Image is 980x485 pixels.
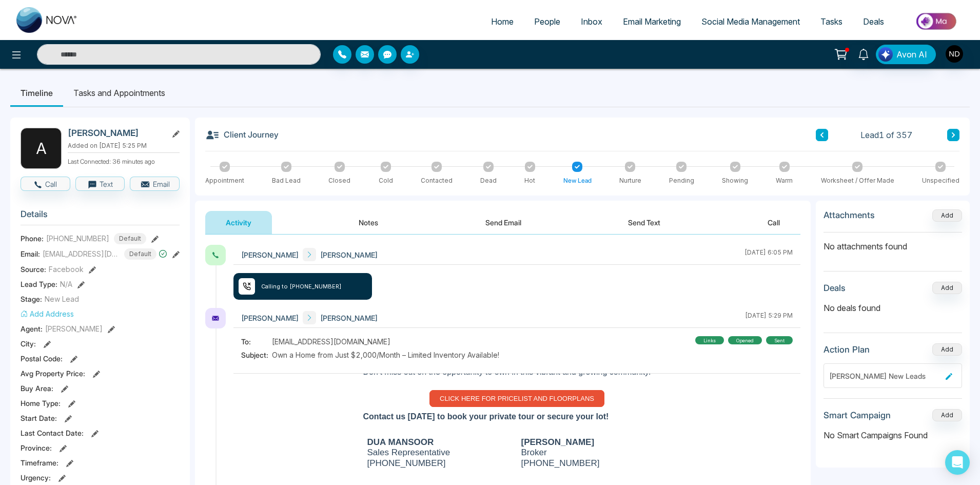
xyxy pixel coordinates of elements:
div: Opened [728,336,762,344]
span: N/A [60,279,72,289]
p: No attachments found [824,232,962,253]
img: Market-place.gif [899,10,974,33]
span: Start Date : [21,413,57,423]
span: [EMAIL_ADDRESS][DOMAIN_NAME] [43,248,120,259]
span: Lead Type: [21,279,57,289]
button: Notes [338,211,399,234]
span: To: [241,336,272,347]
div: New Lead [563,176,592,185]
div: Contacted [421,176,453,185]
div: [DATE] 5:29 PM [745,311,793,324]
p: Last Connected: 36 minutes ago [68,155,180,166]
div: Pending [669,176,694,185]
h3: Attachments [824,210,875,220]
span: Email Marketing [623,16,681,27]
span: Avg Property Price : [21,368,85,379]
a: Home [481,12,524,31]
h3: Smart Campaign [824,410,891,420]
span: Own a Home from Just $2,000/Month – Limited Inventory Available! [272,350,499,360]
div: Dead [480,176,497,185]
span: Add [932,210,962,219]
button: Add Address [21,308,74,319]
div: [DATE] 6:05 PM [744,248,793,261]
span: Email: [21,248,40,259]
span: [PERSON_NAME] [320,249,378,260]
span: [PERSON_NAME] [45,323,103,334]
h3: Details [21,209,180,225]
div: Worksheet / Offer Made [821,176,894,185]
div: Closed [328,176,350,185]
span: Lead 1 of 357 [860,129,912,141]
span: [PHONE_NUMBER] [46,233,109,244]
button: Add [932,209,962,222]
span: Urgency : [21,472,51,483]
h3: Client Journey [205,128,279,142]
span: Default [114,233,146,244]
p: No deals found [824,302,962,314]
div: Open Intercom Messenger [945,450,970,475]
button: Add [932,409,962,421]
span: Last Contact Date : [21,428,84,438]
p: No Smart Campaigns Found [824,429,962,441]
span: Calling to [PHONE_NUMBER] [261,282,342,291]
div: [PERSON_NAME] New Leads [829,371,942,381]
button: Send Email [465,211,542,234]
button: Add [932,282,962,294]
div: Hot [524,176,535,185]
span: Home Type : [21,398,61,409]
span: Social Media Management [701,16,800,27]
a: Tasks [810,12,853,31]
div: Showing [722,176,748,185]
span: [PERSON_NAME] [241,249,299,260]
span: Stage: [21,294,42,304]
span: New Lead [45,294,79,304]
div: Cold [379,176,393,185]
span: Inbox [581,16,602,27]
span: Timeframe : [21,457,58,468]
div: Unspecified [922,176,959,185]
button: Add [932,343,962,356]
div: Nurture [619,176,641,185]
span: Facebook [49,264,84,275]
span: [PERSON_NAME] [320,313,378,323]
div: sent [766,336,793,344]
p: Added on [DATE] 5:25 PM [68,141,180,150]
button: Send Text [607,211,681,234]
a: People [524,12,571,31]
div: links [695,336,724,344]
span: Province : [21,442,52,453]
a: Social Media Management [691,12,810,31]
h3: Deals [824,283,846,293]
img: Lead Flow [878,47,893,62]
span: Default [124,248,156,260]
div: Appointment [205,176,244,185]
img: User Avatar [946,45,963,63]
button: Avon AI [876,45,936,64]
h2: [PERSON_NAME] [68,128,163,138]
button: Email [130,177,180,191]
span: Avon AI [896,48,927,61]
li: Timeline [10,79,63,107]
div: Bad Lead [272,176,301,185]
button: Call [747,211,800,234]
span: People [534,16,560,27]
span: Subject: [241,350,272,360]
h3: Action Plan [824,344,870,355]
span: Source: [21,264,46,275]
button: Text [75,177,125,191]
span: Phone: [21,233,44,244]
span: Agent: [21,323,43,334]
span: [EMAIL_ADDRESS][DOMAIN_NAME] [272,336,390,347]
a: Deals [853,12,894,31]
a: Inbox [571,12,613,31]
span: Postal Code : [21,353,63,364]
span: Deals [863,16,884,27]
img: Nova CRM Logo [16,7,78,33]
div: A [21,128,62,169]
span: City : [21,338,36,349]
button: Call [21,177,70,191]
div: Warm [776,176,793,185]
span: Home [491,16,514,27]
span: Tasks [820,16,842,27]
span: Buy Area : [21,383,53,394]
